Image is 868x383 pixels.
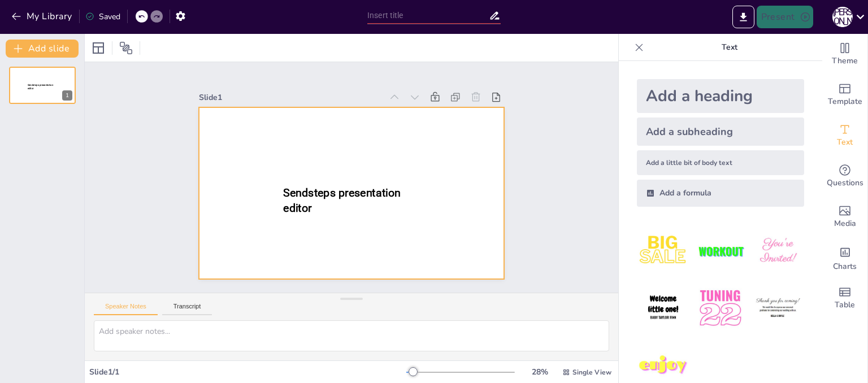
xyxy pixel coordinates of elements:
span: Sendsteps presentation editor [28,84,53,90]
span: Table [835,299,855,311]
div: Add text boxes [822,115,867,156]
div: Get real-time input from your audience [822,156,867,197]
span: Single View [572,368,611,377]
button: Export to PowerPoint [732,6,754,28]
img: 4.jpeg [637,282,689,334]
span: Charts [833,260,857,273]
img: 3.jpeg [752,225,804,277]
span: Theme [832,55,858,67]
img: 1.jpeg [637,225,689,277]
div: А [PERSON_NAME] [832,7,853,27]
button: Present [757,6,813,28]
span: Sendsteps presentation editor [283,186,401,215]
div: Add images, graphics, shapes or video [822,197,867,237]
div: Add a table [822,278,867,319]
div: Add a formula [637,180,804,207]
button: Speaker Notes [94,303,158,315]
div: Add a little bit of body text [637,150,804,175]
div: 1 [62,90,72,101]
img: 2.jpeg [694,225,747,277]
span: Template [828,95,862,108]
div: Slide 1 [199,92,382,103]
button: My Library [8,7,77,25]
div: Add a subheading [637,117,804,146]
div: Add charts and graphs [822,237,867,278]
button: Add slide [6,40,79,58]
div: Saved [85,11,120,22]
span: Position [119,41,133,55]
div: Change the overall theme [822,34,867,75]
div: 28 % [526,367,553,377]
span: Questions [827,177,863,189]
img: 5.jpeg [694,282,747,334]
div: Add a heading [637,79,804,113]
input: Insert title [367,7,489,24]
button: А [PERSON_NAME] [832,6,853,28]
div: Slide 1 / 1 [89,367,406,377]
div: Add ready made slides [822,75,867,115]
img: 6.jpeg [752,282,804,334]
span: Text [837,136,853,149]
p: Text [648,34,811,61]
div: 1 [9,67,76,104]
button: Transcript [162,303,212,315]
span: Media [834,217,856,230]
div: Layout [89,39,107,57]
